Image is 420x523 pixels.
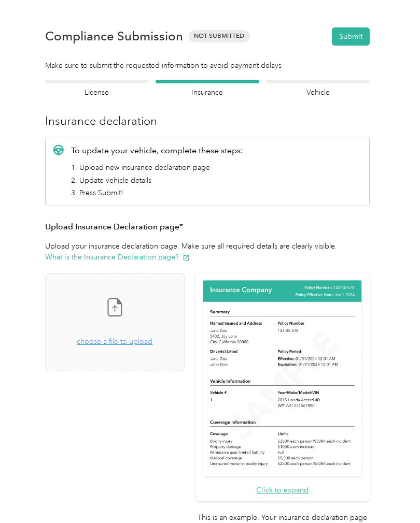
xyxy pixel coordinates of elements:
[267,87,370,98] h4: Vehicle
[45,87,148,98] h4: License
[71,162,243,173] li: 1. Upload new insurance declaration page
[71,144,243,157] p: To update your vehicle, complete these steps:
[45,252,190,263] button: What is the Insurance Declaration page?
[71,187,243,198] li: 3. Press Submit!
[332,27,370,46] button: Submit
[189,30,250,42] span: Not Submitted
[201,279,364,479] img: Sample insurance declaration
[45,112,370,129] h3: Insurance declaration
[45,29,183,43] h1: Compliance Submission
[156,87,259,98] h4: Insurance
[46,274,184,371] span: choose a file to upload
[45,60,370,71] div: Make sure to submit the requested information to avoid payment delays
[256,485,309,496] button: Click to expand
[45,221,370,234] h3: Upload Insurance Declaration page*
[77,337,152,346] span: choose a file to upload
[362,465,420,523] iframe: Everlance-gr Chat Button Frame
[71,175,243,186] li: 2. Update vehicle details
[45,241,370,263] p: Upload your insurance declaration page. Make sure all required details are clearly visible.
